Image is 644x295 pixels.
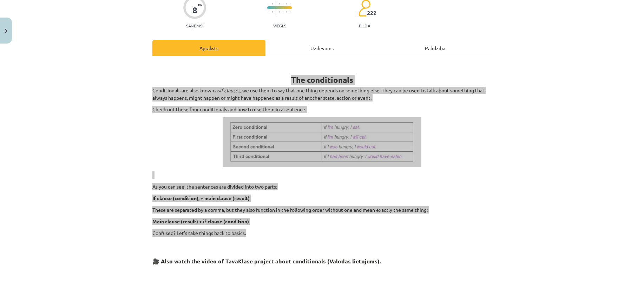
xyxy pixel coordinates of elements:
[183,23,206,28] p: Saņemsi
[269,3,269,5] img: icon-short-line-57e1e144782c952c97e751825c79c345078a6d821885a25fce030b3d8c18986b.svg
[279,11,280,13] img: icon-short-line-57e1e144782c952c97e751825c79c345078a6d821885a25fce030b3d8c18986b.svg
[272,11,273,13] img: icon-short-line-57e1e144782c952c97e751825c79c345078a6d821885a25fce030b3d8c18986b.svg
[283,3,283,5] img: icon-short-line-57e1e144782c952c97e751825c79c345078a6d821885a25fce030b3d8c18986b.svg
[152,229,492,237] p: Confused? Let’s take things back to basics.
[276,1,276,15] img: icon-long-line-d9ea69661e0d244f92f715978eff75569469978d946b2353a9bb055b3ed8787d.svg
[273,23,286,28] p: Viegls
[379,40,492,56] div: Palīdzība
[272,3,273,5] img: icon-short-line-57e1e144782c952c97e751825c79c345078a6d821885a25fce030b3d8c18986b.svg
[152,183,492,190] p: As you can see, the sentences are divided into two parts:
[286,3,287,5] img: icon-short-line-57e1e144782c952c97e751825c79c345078a6d821885a25fce030b3d8c18986b.svg
[152,195,250,201] b: If clause (condition), + main clause (result)
[279,3,280,5] img: icon-short-line-57e1e144782c952c97e751825c79c345078a6d821885a25fce030b3d8c18986b.svg
[286,11,287,13] img: icon-short-line-57e1e144782c952c97e751825c79c345078a6d821885a25fce030b3d8c18986b.svg
[269,11,269,13] img: icon-short-line-57e1e144782c952c97e751825c79c345078a6d821885a25fce030b3d8c18986b.svg
[290,11,290,13] img: icon-short-line-57e1e144782c952c97e751825c79c345078a6d821885a25fce030b3d8c18986b.svg
[152,87,492,101] p: Conditionals are also known as , we use them to say that one thing depends on something else. The...
[5,29,7,33] img: icon-close-lesson-0947bae3869378f0d4975bcd49f059093ad1ed9edebbc8119c70593378902aed.svg
[192,5,197,15] div: 8
[152,218,249,224] b: Main clause (result) + if clause (condition)
[283,11,283,13] img: icon-short-line-57e1e144782c952c97e751825c79c345078a6d821885a25fce030b3d8c18986b.svg
[152,106,492,113] p: Check out these four conditionals and how to use them in a sentence.
[265,40,379,56] div: Uzdevums
[291,75,353,85] strong: The conditionals
[290,3,290,5] img: icon-short-line-57e1e144782c952c97e751825c79c345078a6d821885a25fce030b3d8c18986b.svg
[152,257,381,265] strong: 🎥 Also watch the video of TavaKlase project about conditionals (Valodas lietojums).
[220,87,240,93] i: if clauses
[198,3,202,7] span: XP
[359,23,370,28] p: pilda
[152,40,265,56] div: Apraksts
[152,206,492,214] p: These are separated by a comma, but they also function in the following order without one and mea...
[367,10,376,16] span: 222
